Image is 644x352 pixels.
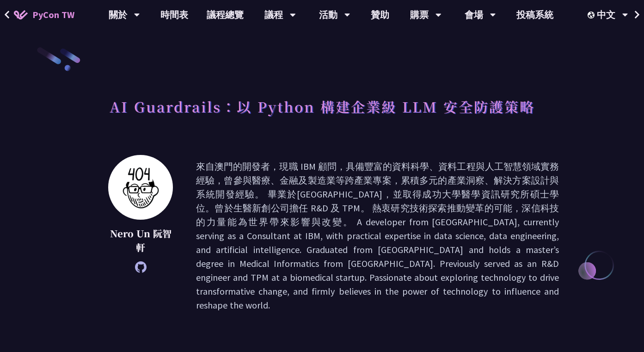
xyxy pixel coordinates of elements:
img: Home icon of PyCon TW 2025 [14,10,28,19]
img: Nero Un 阮智軒 [108,155,173,220]
span: PyCon TW [32,8,74,22]
a: PyCon TW [5,3,84,26]
p: 來自澳門的開發者，現職 IBM 顧問，具備豐富的資料科學、資料工程與人工智慧領域實務經驗，曾參與醫療、金融及製造業等跨產業專案，累積多元的產業洞察、解決方案設計與系統開發經驗。 畢業於[GEOG... [196,160,559,312]
h1: AI Guardrails：以 Python 構建企業級 LLM 安全防護策略 [110,93,535,120]
img: Locale Icon [588,12,597,19]
p: Nero Un 阮智軒 [108,227,173,254]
